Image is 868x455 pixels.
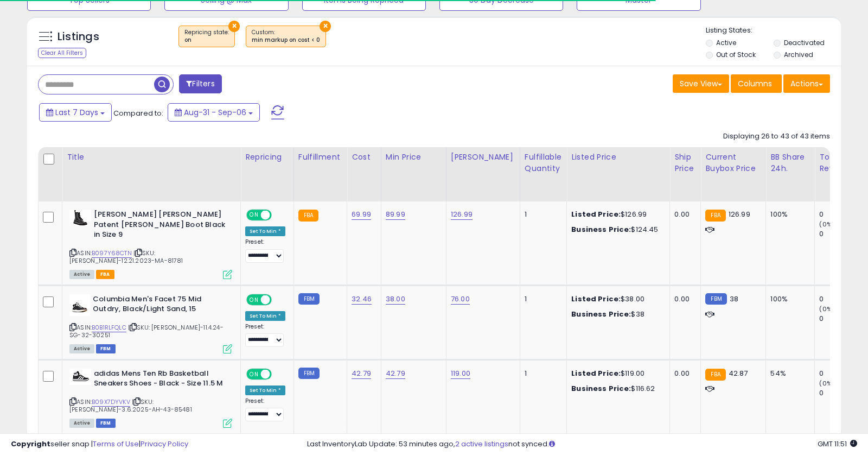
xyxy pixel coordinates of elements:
a: 126.99 [451,209,473,220]
button: Last 7 Days [39,103,112,122]
button: Aug-31 - Sep-06 [168,103,260,122]
span: Compared to: [113,108,163,118]
span: FBM [96,419,116,428]
a: B09X7DYVKV [92,397,130,407]
small: FBA [705,210,725,222]
a: 32.46 [352,294,372,305]
div: 0 [819,388,863,398]
span: ON [247,369,261,378]
div: $116.62 [571,384,661,394]
span: | SKU: [PERSON_NAME]-11.4.24-SG-32-30251 [69,323,224,339]
span: FBM [96,344,116,353]
span: OFF [270,211,288,220]
div: Set To Min * [245,311,285,321]
button: Actions [783,74,830,93]
label: Out of Stock [716,50,756,59]
div: Title [67,151,236,163]
div: 0.00 [674,210,692,219]
div: 1 [525,369,558,378]
strong: Copyright [11,439,50,449]
span: ON [247,295,261,304]
div: 0 [819,294,863,304]
div: Current Buybox Price [705,151,761,174]
span: Last 7 Days [55,107,98,118]
div: Set To Min * [245,386,285,395]
a: 69.99 [352,209,371,220]
img: 31QeXDCjv7L._SL40_.jpg [69,294,90,316]
div: 0.00 [674,369,692,378]
div: on [184,36,229,44]
div: Preset: [245,397,285,422]
button: Columns [731,74,782,93]
div: [PERSON_NAME] [451,151,515,163]
a: Terms of Use [93,439,139,449]
span: | SKU: [PERSON_NAME]-3.6.2025-AH-43-85481 [69,397,192,414]
div: $119.00 [571,369,661,378]
div: Listed Price [571,151,665,163]
div: 1 [525,294,558,304]
div: 1 [525,210,558,219]
span: 42.87 [729,368,748,378]
div: min markup on cost < 0 [252,36,320,44]
div: Preset: [245,238,285,263]
label: Archived [784,50,813,59]
div: 0 [819,229,863,239]
span: OFF [270,295,288,304]
span: All listings currently available for purchase on Amazon [69,419,94,428]
a: B097Y68CTN [92,249,132,258]
button: Save View [673,74,729,93]
div: Displaying 26 to 43 of 43 items [723,131,830,142]
div: Min Price [386,151,442,163]
div: Ship Price [674,151,696,174]
button: × [320,21,331,32]
span: | SKU: [PERSON_NAME]-12.21.2023-MA-81781 [69,249,183,265]
a: 38.00 [386,294,405,305]
div: 54% [770,369,806,378]
img: 31aC1Aj+3oL._SL40_.jpg [69,210,91,226]
div: 0.00 [674,294,692,304]
div: Cost [352,151,376,163]
div: ASIN: [69,369,232,427]
div: BB Share 24h. [770,151,810,174]
div: $124.45 [571,225,661,235]
a: 76.00 [451,294,470,305]
div: 0 [819,314,863,324]
div: ASIN: [69,294,232,352]
div: $126.99 [571,210,661,219]
div: $38.00 [571,294,661,304]
button: Filters [179,74,221,93]
small: (0%) [819,220,834,229]
span: Columns [738,78,772,89]
b: Business Price: [571,309,631,319]
small: FBM [298,368,320,379]
a: 119.00 [451,368,470,379]
div: 0 [819,369,863,378]
span: ON [247,211,261,220]
span: 38 [730,294,738,304]
b: Columbia Men's Facet 75 Mid Outdry, Black/Light Sand, 15 [93,294,225,317]
div: Clear All Filters [38,48,86,58]
span: 126.99 [729,209,750,219]
div: ASIN: [69,210,232,278]
b: Business Price: [571,383,631,394]
b: Listed Price: [571,368,621,378]
div: Set To Min * [245,226,285,236]
div: Total Rev. [819,151,859,174]
div: Fulfillable Quantity [525,151,562,174]
div: Fulfillment [298,151,342,163]
a: 2 active listings [455,439,508,449]
span: All listings currently available for purchase on Amazon [69,270,94,279]
img: 31srYStGKnL._SL40_.jpg [69,369,91,385]
label: Deactivated [784,38,825,47]
a: B0B1RLFQLC [92,323,126,332]
span: 2025-09-14 11:51 GMT [818,439,857,449]
span: Aug-31 - Sep-06 [184,107,246,118]
b: [PERSON_NAME] [PERSON_NAME] Patent [PERSON_NAME] Boot Black in Size 9 [94,210,226,243]
small: FBM [705,293,726,305]
small: (0%) [819,379,834,388]
div: $38 [571,309,661,319]
a: 42.79 [352,368,371,379]
button: × [228,21,240,32]
b: adidas Mens Ten Rb Basketball Sneakers Shoes - Black - Size 11.5 M [94,369,226,391]
small: FBM [298,293,320,305]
